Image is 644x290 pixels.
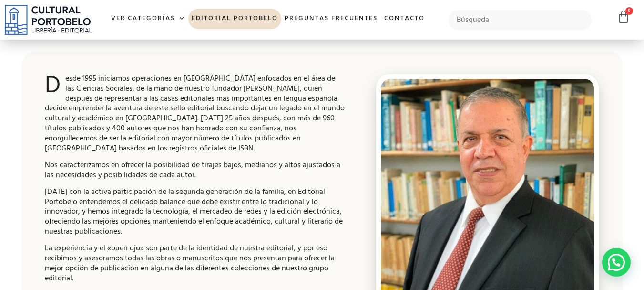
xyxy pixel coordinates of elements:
span: D [45,74,61,98]
p: esde 1995 iniciamos operaciones en [GEOGRAPHIC_DATA] enfocados en el área de las Ciencias Sociale... [45,74,346,153]
a: Contacto [381,9,428,29]
input: Búsqueda [449,10,592,30]
a: Preguntas frecuentes [281,9,381,29]
p: Nos caracterizamos en ofrecer la posibilidad de tirajes bajos, medianos y altos ajustados a las n... [45,161,346,181]
span: 0 [625,7,633,15]
a: 0 [617,10,630,24]
p: La experiencia y el «buen ojo» son parte de la identidad de nuestra editorial, y por eso recibimo... [45,244,346,283]
p: [DATE] con la activa participación de la segunda generación de la familia, en Editorial Portobelo... [45,187,346,237]
a: Ver Categorías [108,9,188,29]
a: Editorial Portobelo [188,9,281,29]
